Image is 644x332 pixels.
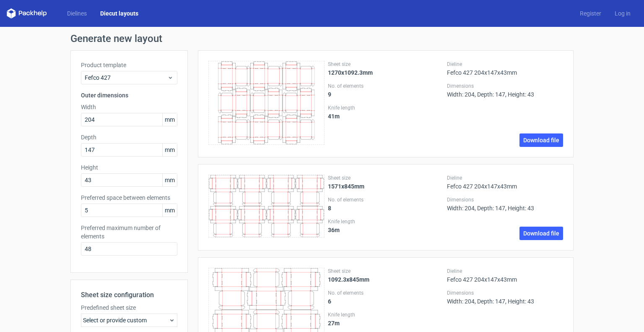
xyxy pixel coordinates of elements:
[447,196,563,212] div: Width: 204, Depth: 147, Height: 43
[328,175,444,181] label: Sheet size
[328,311,444,318] label: Knife length
[328,227,340,233] strong: 36 m
[162,113,177,126] span: mm
[81,224,177,241] label: Preferred maximum number of elements
[328,218,444,225] label: Knife length
[328,105,444,111] label: Knife length
[328,276,369,283] strong: 1092.3x845mm
[81,103,177,111] label: Width
[81,91,177,99] h3: Outer dimensions
[162,144,177,156] span: mm
[70,34,574,44] h1: Generate new layout
[447,268,563,283] div: Fefco 427 204x147x43mm
[608,9,637,18] a: Log in
[447,268,563,274] label: Dieline
[81,133,177,141] label: Depth
[328,183,364,190] strong: 1571x845mm
[81,314,177,327] div: Select or provide custom
[93,9,145,18] a: Diecut layouts
[573,9,608,18] a: Register
[81,290,177,300] h2: Sheet size configuration
[447,175,563,190] div: Fefco 427 204x147x43mm
[81,163,177,172] label: Height
[328,196,444,203] label: No. of elements
[81,193,177,202] label: Preferred space between elements
[328,69,373,76] strong: 1270x1092.3mm
[447,196,563,203] label: Dimensions
[447,175,563,181] label: Dieline
[328,320,340,327] strong: 27 m
[447,83,563,98] div: Width: 204, Depth: 147, Height: 43
[85,73,167,82] span: Fefco 427
[519,133,563,147] a: Download file
[162,204,177,217] span: mm
[447,61,563,68] label: Dieline
[328,205,331,212] strong: 8
[81,303,177,312] label: Predefined sheet size
[60,9,93,18] a: Dielines
[447,290,563,305] div: Width: 204, Depth: 147, Height: 43
[328,61,444,68] label: Sheet size
[519,227,563,240] a: Download file
[328,268,444,274] label: Sheet size
[328,298,331,305] strong: 6
[81,61,177,69] label: Product template
[447,290,563,296] label: Dimensions
[162,174,177,186] span: mm
[447,61,563,76] div: Fefco 427 204x147x43mm
[328,290,444,296] label: No. of elements
[328,83,444,89] label: No. of elements
[328,113,340,120] strong: 41 m
[447,83,563,89] label: Dimensions
[328,91,331,98] strong: 9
